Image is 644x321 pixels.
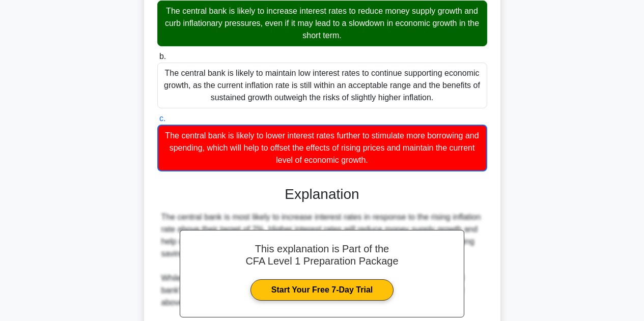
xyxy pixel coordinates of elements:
[157,1,487,46] div: The central bank is likely to increase interest rates to reduce money supply growth and curb infl...
[157,63,487,108] div: The central bank is likely to maintain low interest rates to continue supporting economic growth,...
[159,52,166,61] span: b.
[163,186,481,203] h3: Explanation
[250,279,394,301] a: Start Your Free 7-Day Trial
[159,114,165,123] span: c.
[157,125,487,171] div: The central bank is likely to lower interest rates further to stimulate more borrowing and spendi...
